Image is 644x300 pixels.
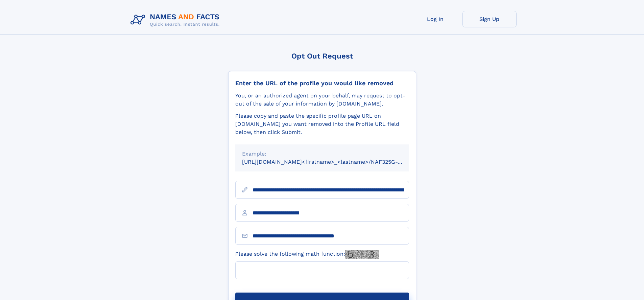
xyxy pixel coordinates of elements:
div: Opt Out Request [228,52,416,60]
a: Sign Up [462,11,517,27]
img: Logo Names and Facts [128,11,225,29]
div: You, or an authorized agent on your behalf, may request to opt-out of the sale of your informatio... [235,92,409,108]
small: [URL][DOMAIN_NAME]<firstname>_<lastname>/NAF325G-xxxxxxxx [242,159,422,165]
div: Please copy and paste the specific profile page URL on [DOMAIN_NAME] you want removed into the Pr... [235,112,409,136]
div: Enter the URL of the profile you would like removed [235,79,409,87]
div: Example: [242,150,402,158]
label: Please solve the following math function: [235,250,379,259]
a: Log In [408,11,462,27]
